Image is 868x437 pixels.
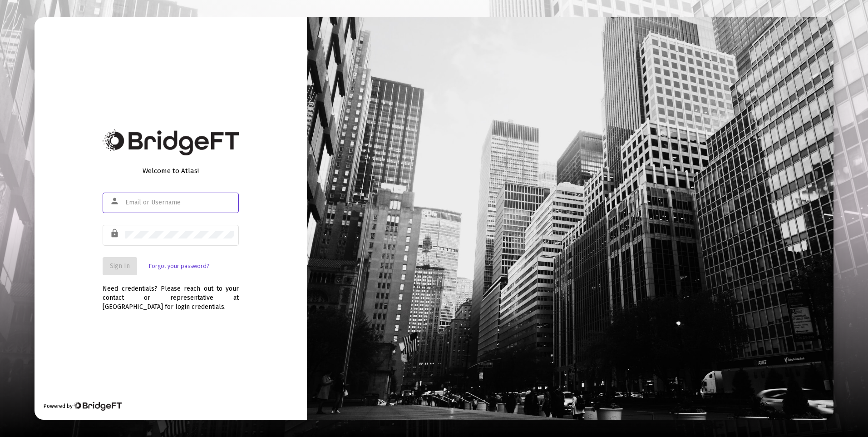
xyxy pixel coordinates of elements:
[103,275,239,312] div: Need credentials? Please reach out to your contact or representative at [GEOGRAPHIC_DATA] for log...
[103,166,239,175] div: Welcome to Atlas!
[103,129,239,155] img: Bridge Financial Technology Logo
[110,196,121,207] mat-icon: person
[44,402,121,411] div: Powered by
[149,262,209,271] a: Forgot your password?
[125,199,234,206] input: Email or Username
[103,257,137,275] button: Sign In
[74,402,121,411] img: Bridge Financial Technology Logo
[110,228,121,239] mat-icon: lock
[110,262,130,270] span: Sign In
